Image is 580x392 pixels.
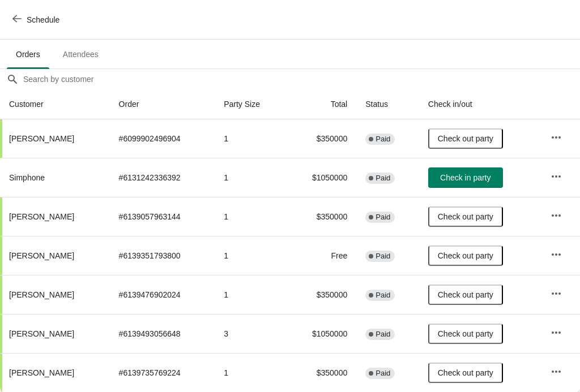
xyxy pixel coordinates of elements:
[356,89,419,119] th: Status
[428,206,503,227] button: Check out party
[110,89,215,119] th: Order
[438,134,493,143] span: Check out party
[286,89,356,119] th: Total
[9,251,74,260] span: [PERSON_NAME]
[376,330,390,339] span: Paid
[6,10,69,30] button: Schedule
[23,69,580,89] input: Search by customer
[376,252,390,261] span: Paid
[376,291,390,300] span: Paid
[215,314,286,353] td: 3
[9,368,74,377] span: [PERSON_NAME]
[438,212,493,221] span: Check out party
[376,369,390,378] span: Paid
[9,212,74,221] span: [PERSON_NAME]
[438,290,493,299] span: Check out party
[286,314,356,353] td: $1050000
[428,324,503,344] button: Check out party
[9,134,74,143] span: [PERSON_NAME]
[286,236,356,275] td: Free
[419,89,541,119] th: Check in/out
[215,197,286,236] td: 1
[286,353,356,392] td: $350000
[54,44,108,64] span: Attendees
[110,119,215,158] td: # 6099902496904
[27,15,59,24] span: Schedule
[428,245,503,266] button: Check out party
[110,275,215,314] td: # 6139476902024
[215,353,286,392] td: 1
[376,174,390,183] span: Paid
[7,44,49,64] span: Orders
[215,119,286,158] td: 1
[286,119,356,158] td: $350000
[376,135,390,144] span: Paid
[110,197,215,236] td: # 6139057963144
[9,329,74,338] span: [PERSON_NAME]
[215,236,286,275] td: 1
[110,236,215,275] td: # 6139351793800
[215,275,286,314] td: 1
[438,251,493,260] span: Check out party
[428,285,503,305] button: Check out party
[438,368,493,377] span: Check out party
[440,173,491,182] span: Check in party
[428,167,503,188] button: Check in party
[286,197,356,236] td: $350000
[110,353,215,392] td: # 6139735769224
[215,89,286,119] th: Party Size
[110,314,215,353] td: # 6139493056648
[110,158,215,197] td: # 6131242336392
[286,158,356,197] td: $1050000
[9,290,74,299] span: [PERSON_NAME]
[428,363,503,383] button: Check out party
[438,329,493,338] span: Check out party
[376,213,390,222] span: Paid
[9,173,45,182] span: Simphone
[286,275,356,314] td: $350000
[428,128,503,149] button: Check out party
[215,158,286,197] td: 1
